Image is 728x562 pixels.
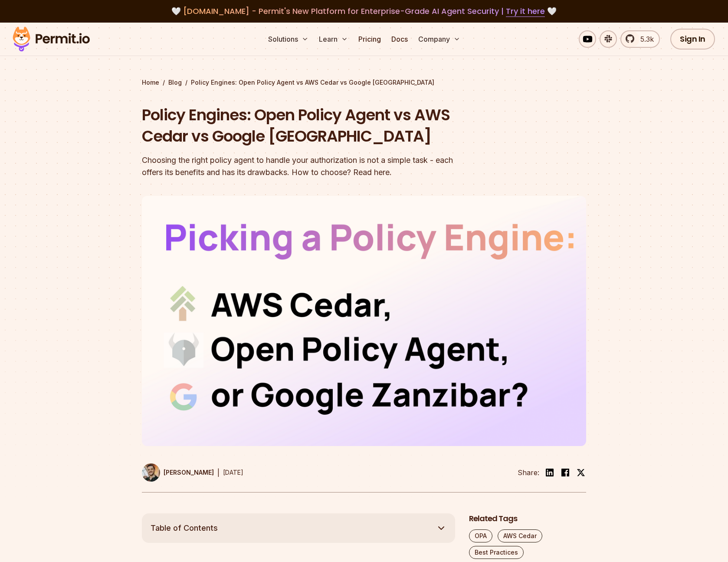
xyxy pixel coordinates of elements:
[142,154,475,179] div: Choosing the right policy agent to handle your authorization is not a simple task - each offers i...
[498,529,542,542] a: AWS Cedar
[164,468,214,477] p: [PERSON_NAME]
[635,34,654,44] span: 5.3k
[142,463,214,482] a: [PERSON_NAME]
[142,513,455,543] button: Table of Contents
[142,78,159,87] a: Home
[217,467,220,478] div: |
[560,467,571,478] img: facebook
[142,78,586,87] div: / /
[518,467,539,478] li: Share:
[315,30,351,48] button: Learn
[670,29,715,50] a: Sign In
[183,6,545,17] span: [DOMAIN_NAME] - Permit's New Platform for Enterprise-Grade AI Agent Security |
[388,30,411,48] a: Docs
[355,30,384,48] a: Pricing
[265,30,312,48] button: Solutions
[469,546,524,559] a: Best Practices
[620,30,660,48] a: 5.3k
[469,513,586,524] h2: Related Tags
[142,196,586,446] img: Policy Engines: Open Policy Agent vs AWS Cedar vs Google Zanzibar
[9,24,94,54] img: Permit logo
[544,467,555,478] img: linkedin
[469,529,492,542] a: OPA
[142,104,475,147] h1: Policy Engines: Open Policy Agent vs AWS Cedar vs Google [GEOGRAPHIC_DATA]
[142,463,160,482] img: Daniel Bass
[577,468,585,477] img: twitter
[151,522,218,534] span: Table of Contents
[21,5,707,17] div: 🤍 🤍
[168,78,182,87] a: Blog
[506,6,545,17] a: Try it here
[223,469,243,476] time: [DATE]
[415,30,464,48] button: Company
